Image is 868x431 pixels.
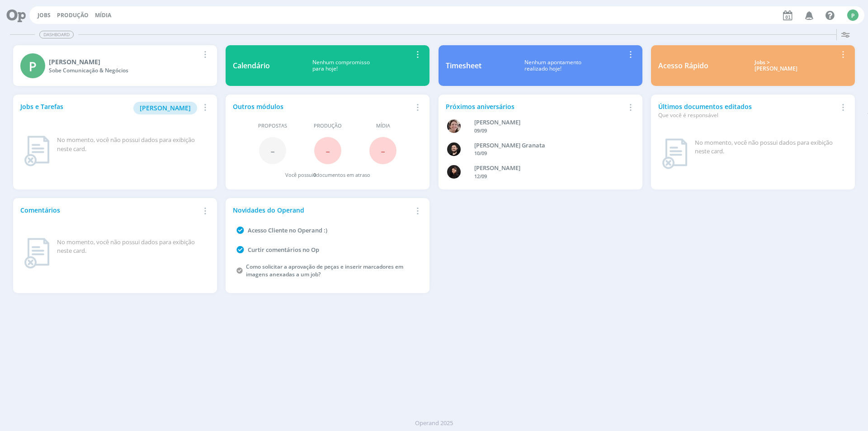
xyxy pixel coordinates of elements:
[270,59,412,72] div: Nenhum compromisso para hoje!
[313,171,316,178] span: 0
[474,150,487,156] span: 10/09
[447,119,461,133] img: A
[49,66,199,75] div: Sobe Comunicação & Negócios
[233,102,412,111] div: Outros módulos
[695,138,844,156] div: No momento, você não possui dados para exibição neste card.
[662,138,688,169] img: dashboard_not_found.png
[325,141,330,160] span: -
[446,102,625,111] div: Próximos aniversários
[54,12,91,19] button: Produção
[57,136,206,153] div: No momento, você não possui dados para exibição neste card.
[39,31,74,38] span: Dashboard
[381,141,385,160] span: -
[258,122,287,130] span: Propostas
[447,165,461,179] img: L
[447,142,461,156] img: B
[248,226,327,234] a: Acesso Cliente no Operand :)
[13,45,217,86] a: P[PERSON_NAME]Sobe Comunicação & Negócios
[133,102,197,114] button: [PERSON_NAME]
[658,102,837,119] div: Últimos documentos editados
[20,53,45,78] div: P
[474,118,621,127] div: Aline Beatriz Jackisch
[474,164,621,173] div: Luana da Silva de Andrade
[49,57,199,66] div: Patrick
[92,12,114,19] button: Mídia
[847,7,859,23] button: P
[95,11,111,19] a: Mídia
[133,103,197,112] a: [PERSON_NAME]
[57,238,206,256] div: No momento, você não possui dados para exibição neste card.
[38,11,51,19] a: Jobs
[20,205,199,215] div: Comentários
[35,12,53,19] button: Jobs
[474,141,621,150] div: Bruno Corralo Granata
[658,60,708,71] div: Acesso Rápido
[658,111,837,119] div: Que você é responsável
[314,122,342,130] span: Produção
[474,127,487,134] span: 09/09
[246,263,403,278] a: Como solicitar a aprovação de peças e inserir marcadores em imagens anexadas a um job?
[57,11,89,19] a: Produção
[439,45,642,86] a: TimesheetNenhum apontamentorealizado hoje!
[24,238,50,269] img: dashboard_not_found.png
[233,205,412,215] div: Novidades do Operand
[474,173,487,180] span: 12/09
[270,141,275,160] span: -
[847,9,859,21] div: P
[233,60,270,71] div: Calendário
[140,104,191,112] span: [PERSON_NAME]
[376,122,390,130] span: Mídia
[446,60,481,71] div: Timesheet
[481,59,625,72] div: Nenhum apontamento realizado hoje!
[248,246,319,254] a: Curtir comentários no Op
[20,102,199,114] div: Jobs e Tarefas
[715,59,837,72] div: Jobs > [PERSON_NAME]
[24,136,50,166] img: dashboard_not_found.png
[285,171,370,179] div: Você possui documentos em atraso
